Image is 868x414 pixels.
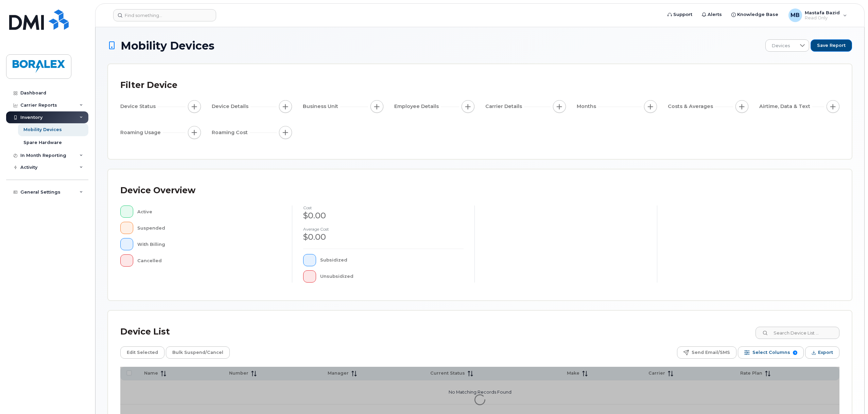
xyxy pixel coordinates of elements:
[320,254,464,266] div: Subsidized
[172,347,223,358] span: Bulk Suspend/Cancel
[766,40,796,52] span: Devices
[303,227,464,231] h4: Average cost
[320,270,464,283] div: Unsubsidized
[677,346,736,359] button: Send Email/SMS
[756,327,839,339] input: Search Device List ...
[692,347,730,358] span: Send Email/SMS
[738,346,804,359] button: Select Columns 9
[120,346,164,359] button: Edit Selected
[303,231,464,243] div: $0.00
[120,323,170,341] div: Device List
[166,346,230,359] button: Bulk Suspend/Cancel
[137,205,281,218] div: Active
[120,129,163,136] span: Roaming Usage
[805,346,839,359] button: Export
[577,103,598,110] span: Months
[303,210,464,221] div: $0.00
[752,347,790,358] span: Select Columns
[394,103,441,110] span: Employee Details
[137,238,281,250] div: With Billing
[303,103,340,110] span: Business Unit
[137,254,281,267] div: Cancelled
[212,129,250,136] span: Roaming Cost
[485,103,524,110] span: Carrier Details
[121,40,214,52] span: Mobility Devices
[127,347,158,358] span: Edit Selected
[793,350,797,355] span: 9
[817,42,846,49] span: Save Report
[120,76,177,94] div: Filter Device
[303,205,464,210] h4: cost
[212,103,250,110] span: Device Details
[811,39,852,52] button: Save Report
[137,222,281,234] div: Suspended
[120,182,195,199] div: Device Overview
[818,347,833,358] span: Export
[120,103,158,110] span: Device Status
[668,103,715,110] span: Costs & Averages
[759,103,812,110] span: Airtime, Data & Text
